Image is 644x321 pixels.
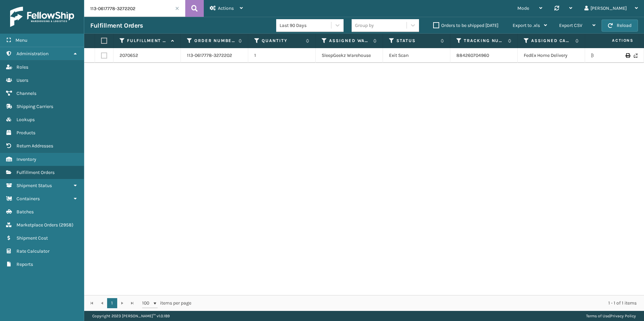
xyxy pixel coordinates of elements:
[586,314,609,318] a: Terms of Use
[17,117,35,122] span: Lookups
[218,5,234,11] span: Actions
[127,38,168,44] label: Fulfillment Order Id
[142,300,152,307] span: 100
[262,38,302,44] label: Quantity
[17,170,55,175] span: Fulfillment Orders
[92,311,170,321] p: Copyright 2023 [PERSON_NAME]™ v 1.0.189
[17,143,53,149] span: Return Addresses
[17,91,36,96] span: Channels
[17,222,58,228] span: Marketplace Orders
[17,64,28,70] span: Roles
[10,7,74,27] img: logo
[383,48,450,63] td: Exit Scan
[107,298,117,308] a: 1
[201,300,637,307] div: 1 - 1 of 1 items
[17,130,35,136] span: Products
[586,311,636,321] div: |
[559,23,582,28] span: Export CSV
[187,52,232,59] a: 113-0617778-3272202
[610,314,636,318] a: Privacy Policy
[517,5,529,11] span: Mode
[90,22,143,30] h3: Fulfillment Orders
[17,235,48,241] span: Shipment Cost
[17,156,36,162] span: Inventory
[280,22,332,29] div: Last 90 Days
[602,20,638,32] button: Reload
[15,37,27,43] span: Menu
[17,248,50,254] span: Rate Calculator
[531,38,572,44] label: Assigned Carrier Service
[194,38,235,44] label: Order Number
[59,222,73,228] span: ( 2958 )
[142,298,191,308] span: items per page
[120,52,138,59] a: 2070652
[464,38,505,44] label: Tracking Number
[17,183,52,188] span: Shipment Status
[17,209,34,215] span: Batches
[396,38,437,44] label: Status
[513,23,540,28] span: Export to .xls
[433,23,498,28] label: Orders to be shipped [DATE]
[316,48,383,63] td: SleepGeekz Warehouse
[456,52,489,58] a: 884260704960
[17,196,40,202] span: Containers
[17,77,28,83] span: Users
[591,35,638,46] span: Actions
[625,53,630,58] i: Print Label
[329,38,370,44] label: Assigned Warehouse
[17,51,49,57] span: Administration
[355,22,374,29] div: Group by
[17,261,33,267] span: Reports
[634,53,638,58] i: Never Shipped
[248,48,316,63] td: 1
[518,48,585,63] td: FedEx Home Delivery
[17,104,53,109] span: Shipping Carriers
